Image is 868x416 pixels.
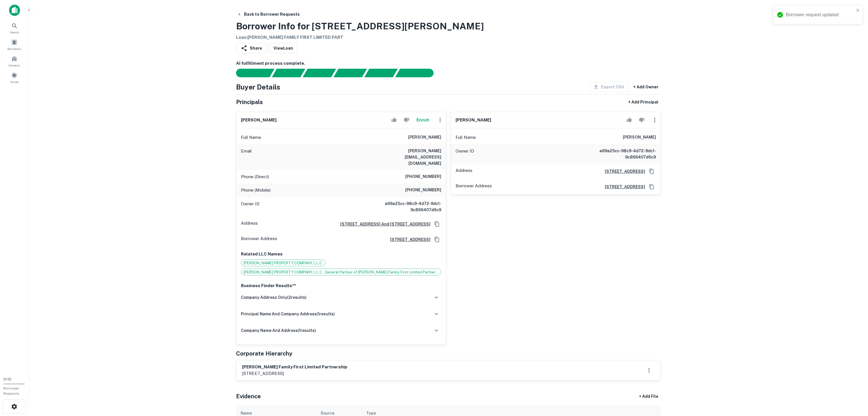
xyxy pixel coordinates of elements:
[10,80,19,84] span: Saved
[629,391,669,402] div: + Add File
[336,221,430,227] a: [STREET_ADDRESS] And [STREET_ADDRESS]
[9,63,20,68] span: Contacts
[303,69,336,77] div: Documents found, AI parsing details...
[241,327,316,334] h6: company name and address ( 1 results)
[631,82,661,92] button: + Add Owner
[241,260,325,266] span: [PERSON_NAME] PROPERTY COMPANY, L.L.C.
[236,392,261,401] h5: Evidence
[364,69,398,77] div: Principals found, still searching for contact information. This may take time...
[386,236,430,243] a: [STREET_ADDRESS]
[241,200,259,213] p: Owner ID
[229,69,272,77] div: Sending borrower request to AI...
[241,117,277,123] h6: [PERSON_NAME]
[414,114,432,126] button: Enrich
[236,349,292,358] h5: Corporate Hierarchy
[272,69,305,77] div: Your request is received and processing...
[242,370,347,377] p: [STREET_ADDRESS]
[236,98,263,106] h5: Principals
[9,5,20,16] img: capitalize-icon.png
[456,167,472,176] p: Address
[10,30,19,35] span: Search
[333,69,367,77] div: Principals found, AI now looking for contact information...
[7,46,21,51] span: Borrowers
[456,148,474,160] p: Owner ID
[623,134,656,141] h6: [PERSON_NAME]
[373,148,441,167] h6: [PERSON_NAME][EMAIL_ADDRESS][DOMAIN_NAME]
[786,11,854,18] div: Borrower request updated
[241,173,269,180] p: Phone (Direct)
[2,53,27,69] a: Contacts
[395,69,440,77] div: AI fulfillment process complete.
[235,9,302,19] button: Back to Borrower Requests
[236,82,280,92] h4: Buyer Details
[2,70,27,85] a: Saved
[456,117,491,123] h6: [PERSON_NAME]
[241,282,441,289] p: Business Finder Results**
[3,386,19,395] span: Borrower Requests
[626,97,661,107] button: + Add Principal
[242,364,347,370] h6: [PERSON_NAME] family first limited partnership
[408,134,441,141] h6: [PERSON_NAME]
[241,134,261,141] p: Full Name
[456,134,476,141] p: Full Name
[839,370,868,398] iframe: Chat Widget
[241,311,335,317] h6: principal name and company address ( 1 results)
[433,220,441,228] button: Copy Address
[456,182,492,191] p: Borrower Address
[241,187,271,194] p: Phone (Mobile)
[241,251,441,257] p: Related LLC Names
[241,269,441,275] span: [PERSON_NAME] PROPERTY COMPANY, L.L.C., General Partner of [PERSON_NAME] Family First Limited Par...
[647,182,656,191] button: Copy Address
[241,148,252,167] p: Email
[405,187,441,194] h6: [PHONE_NUMBER]
[269,43,298,53] a: ViewLoan
[405,173,441,180] h6: [PHONE_NUMBER]
[856,8,860,13] button: close
[647,167,656,176] button: Copy Address
[587,148,656,160] h6: a69a25cc-98c9-4d72-9dc1-9c866407d6c9
[389,114,399,126] button: Accept
[373,200,441,213] h6: a69a25cc-98c9-4d72-9dc1-9c866407d6c9
[433,235,441,244] button: Copy Address
[401,114,411,126] button: Reject
[637,114,647,126] button: Reject
[236,43,267,53] button: Share
[3,377,11,381] span: 0 / 10
[241,220,258,228] p: Address
[241,294,307,301] h6: company address only ( 2 results)
[600,168,645,174] a: [STREET_ADDRESS]
[236,34,484,41] h6: Loan : [PERSON_NAME] FAMILY FIRST LIMITED PART
[600,184,645,190] a: [STREET_ADDRESS]
[236,60,661,67] h6: AI fulfillment process complete.
[624,114,634,126] button: Accept
[236,19,484,33] h3: Borrower Info for [STREET_ADDRESS][PERSON_NAME]
[2,20,27,36] a: Search
[241,235,277,244] p: Borrower Address
[2,37,27,52] a: Borrowers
